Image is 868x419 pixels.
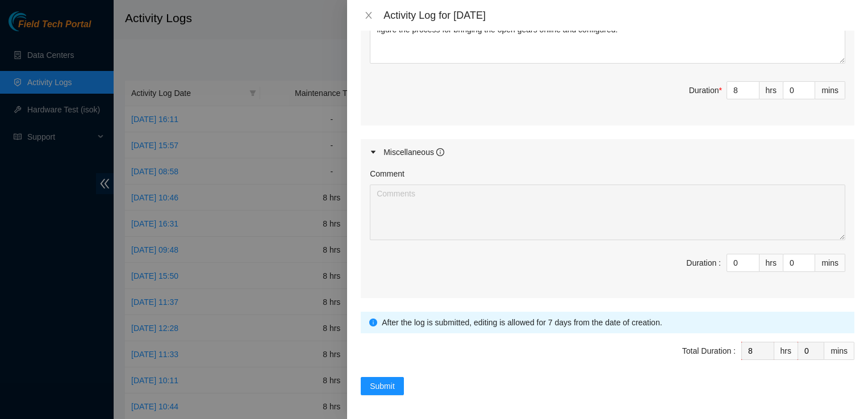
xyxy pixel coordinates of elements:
button: Close [361,10,377,21]
div: hrs [759,254,783,272]
button: Submit [361,377,404,395]
label: Comment [370,167,404,180]
span: info-circle [436,148,444,156]
div: Duration [689,84,722,97]
textarea: Comment [370,8,845,64]
div: Miscellaneous info-circle [361,139,854,165]
div: hrs [759,81,783,99]
div: Duration : [686,257,721,269]
div: mins [815,254,845,272]
div: hrs [774,342,798,360]
div: After the log is submitted, editing is allowed for 7 days from the date of creation. [382,316,846,329]
span: Submit [370,380,395,392]
textarea: Comment [370,185,845,240]
span: caret-right [370,149,377,156]
span: close [364,11,373,20]
div: mins [815,81,845,99]
div: mins [824,342,854,360]
div: Total Duration : [682,345,736,357]
div: Miscellaneous [383,146,444,158]
div: Activity Log for [DATE] [383,9,854,22]
span: info-circle [369,319,377,326]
